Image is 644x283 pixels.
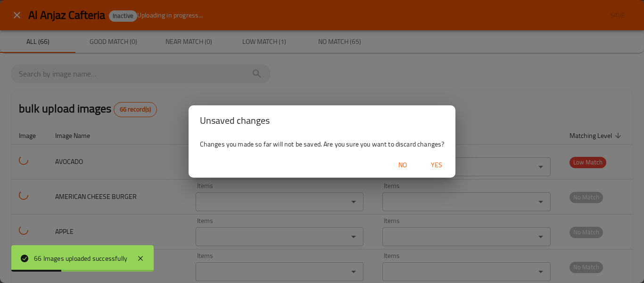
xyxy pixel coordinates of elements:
div: 66 Images uploaded successfully [34,253,127,264]
div: Changes you made so far will not be saved. Are you sure you want to discard changes? [189,136,456,153]
span: Yes [425,159,448,171]
h2: Unsaved changes [200,113,445,128]
button: Yes [421,156,452,174]
span: No [391,159,414,171]
button: No [388,156,418,174]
